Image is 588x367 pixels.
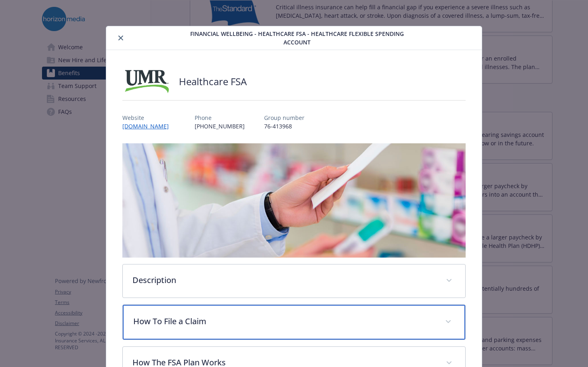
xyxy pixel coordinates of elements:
p: Phone [195,113,245,122]
p: Website [122,113,175,122]
button: close [116,33,126,43]
img: banner [122,143,466,258]
h2: Healthcare FSA [179,75,247,88]
p: How To File a Claim [133,315,435,327]
p: Description [132,274,436,286]
a: [DOMAIN_NAME] [122,122,175,130]
span: Financial Wellbeing - Healthcare FSA - Healthcare Flexible Spending Account [187,29,408,46]
div: Description [123,264,465,298]
img: UMR [122,69,171,94]
div: How To File a Claim [123,305,465,340]
p: 76-413968 [264,122,304,130]
p: [PHONE_NUMBER] [195,122,245,130]
p: Group number [264,113,304,122]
